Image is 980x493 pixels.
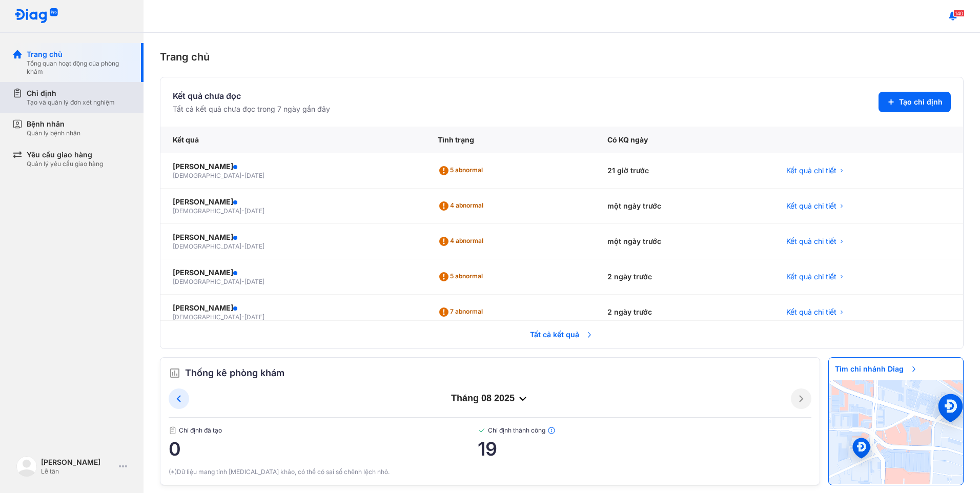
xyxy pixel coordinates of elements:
[786,272,836,282] span: Kết quả chi tiết
[173,104,330,114] div: Tất cả kết quả chưa đọc trong 7 ngày gần đây
[786,201,836,211] span: Kết quả chi tiết
[241,278,244,285] span: -
[189,393,791,405] div: tháng 08 2025
[244,172,264,179] span: [DATE]
[173,90,330,102] div: Kết quả chưa đọc
[478,426,486,435] img: checked-green.01cc79e0.svg
[241,172,244,179] span: -
[438,233,487,250] div: 4 abnormal
[595,295,774,330] div: 2 ngày trước
[595,259,774,295] div: 2 ngày trước
[438,269,487,285] div: 5 abnormal
[786,166,836,176] span: Kết quả chi tiết
[173,313,241,321] span: [DEMOGRAPHIC_DATA]
[241,242,244,250] span: -
[16,456,37,477] img: logo
[595,189,774,224] div: một ngày trước
[173,232,413,242] div: [PERSON_NAME]
[524,323,600,346] span: Tất cả kết quả
[27,129,80,137] div: Quản lý bệnh nhân
[27,88,115,98] div: Chỉ định
[169,367,181,379] img: order.5a6da16c.svg
[244,207,264,215] span: [DATE]
[160,127,425,153] div: Kết quả
[160,49,964,65] div: Trang chủ
[169,426,478,435] span: Chỉ định đã tạo
[425,127,595,153] div: Tình trạng
[41,457,115,467] div: [PERSON_NAME]
[241,207,244,215] span: -
[173,268,413,278] div: [PERSON_NAME]
[478,439,811,459] span: 19
[173,242,241,250] span: [DEMOGRAPHIC_DATA]
[879,92,951,112] button: Tạo chỉ định
[169,439,478,459] span: 0
[244,313,264,321] span: [DATE]
[27,150,103,160] div: Yêu cầu giao hàng
[595,153,774,189] div: 21 giờ trước
[27,49,131,59] div: Trang chủ
[27,59,131,76] div: Tổng quan hoạt động của phòng khám
[244,242,264,250] span: [DATE]
[173,197,413,207] div: [PERSON_NAME]
[953,10,965,17] span: 140
[173,303,413,313] div: [PERSON_NAME]
[899,97,943,107] span: Tạo chỉ định
[27,119,80,129] div: Bệnh nhân
[241,313,244,321] span: -
[786,307,836,317] span: Kết quả chi tiết
[829,358,924,380] span: Tìm chi nhánh Diag
[478,426,811,435] span: Chỉ định thành công
[27,160,103,168] div: Quản lý yêu cầu giao hàng
[169,426,177,435] img: document.50c4cfd0.svg
[173,161,413,172] div: [PERSON_NAME]
[595,224,774,259] div: một ngày trước
[244,278,264,285] span: [DATE]
[185,366,284,380] span: Thống kê phòng khám
[27,98,115,107] div: Tạo và quản lý đơn xét nghiệm
[438,198,487,214] div: 4 abnormal
[438,162,487,179] div: 5 abnormal
[547,426,556,435] img: info.7e716105.svg
[173,278,241,285] span: [DEMOGRAPHIC_DATA]
[786,236,836,246] span: Kết quả chi tiết
[173,172,241,179] span: [DEMOGRAPHIC_DATA]
[14,8,58,24] img: logo
[595,127,774,153] div: Có KQ ngày
[169,467,811,477] div: (*)Dữ liệu mang tính [MEDICAL_DATA] khảo, có thể có sai số chênh lệch nhỏ.
[41,467,115,476] div: Lễ tân
[438,304,487,320] div: 7 abnormal
[173,207,241,215] span: [DEMOGRAPHIC_DATA]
